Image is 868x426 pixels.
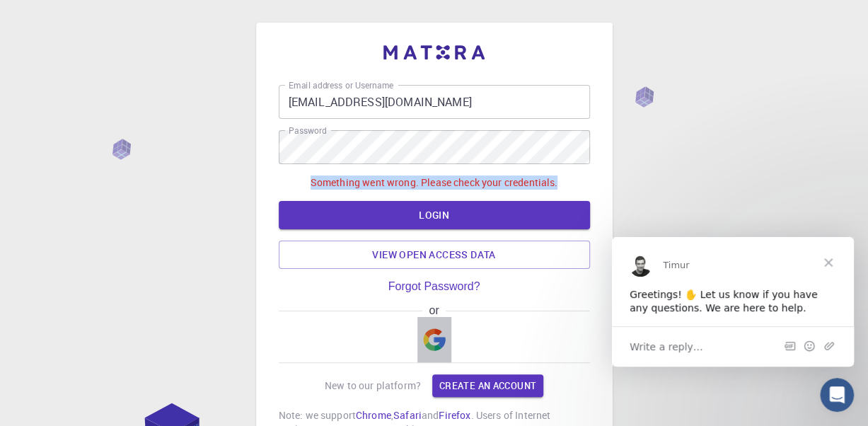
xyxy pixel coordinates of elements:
[423,328,446,351] img: Google
[325,379,421,393] p: New to our platform?
[393,408,422,422] a: Safari
[439,408,470,422] a: Firefox
[432,374,543,397] a: Create an account
[279,241,590,269] a: View open access data
[422,304,446,317] span: or
[311,175,558,190] p: Something went wrong. Please check your credentials.
[289,79,393,91] label: Email address or Username
[279,201,590,229] button: LOGIN
[388,280,480,293] a: Forgot Password?
[289,125,326,137] label: Password
[356,408,391,422] a: Chrome
[820,378,854,412] iframe: Intercom live chat
[612,237,854,367] iframe: Intercom live chat message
